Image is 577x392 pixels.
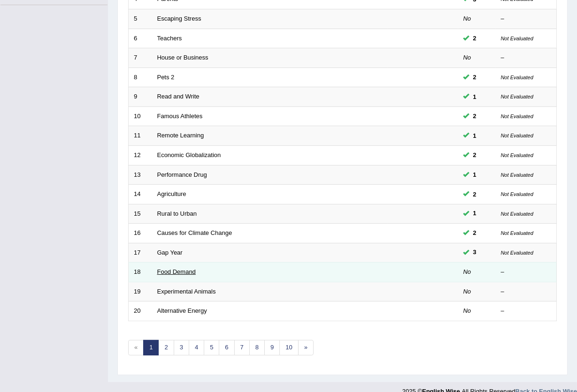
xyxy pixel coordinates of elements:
[501,307,552,316] div: –
[501,53,552,62] div: –
[157,190,186,197] a: Agriculture
[298,340,314,355] a: »
[501,36,533,41] small: Not Evaluated
[501,94,533,99] small: Not Evaluated
[157,35,182,42] a: Teachers
[463,54,471,61] em: No
[157,132,204,139] a: Remote Learning
[463,307,471,314] em: No
[129,263,152,282] td: 18
[129,282,152,302] td: 19
[189,340,204,355] a: 4
[501,152,533,158] small: Not Evaluated
[501,172,533,178] small: Not Evaluated
[463,268,471,275] em: No
[129,68,152,87] td: 8
[157,151,221,158] a: Economic Globalization
[501,133,533,138] small: Not Evaluated
[157,249,183,256] a: Gap Year
[158,340,174,355] a: 2
[501,191,533,197] small: Not Evaluated
[157,229,232,236] a: Causes for Climate Change
[469,72,480,82] span: You can still take this question
[501,287,552,296] div: –
[219,340,234,355] a: 6
[157,307,207,314] a: Alternative Energy
[129,29,152,48] td: 6
[128,340,144,355] span: «
[157,15,201,22] a: Escaping Stress
[501,230,533,236] small: Not Evaluated
[463,15,471,22] em: No
[129,243,152,263] td: 17
[234,340,250,355] a: 7
[157,54,208,61] a: House or Business
[157,268,196,275] a: Food Demand
[501,268,552,277] div: –
[129,185,152,204] td: 14
[469,33,480,43] span: You can still take this question
[469,228,480,238] span: You can still take this question
[469,189,480,199] span: You can still take this question
[469,131,480,141] span: You can still take this question
[174,340,189,355] a: 3
[129,204,152,224] td: 15
[129,87,152,107] td: 9
[204,340,219,355] a: 5
[129,9,152,29] td: 5
[501,15,552,23] div: –
[129,126,152,146] td: 11
[469,170,480,180] span: You can still take this question
[129,224,152,243] td: 16
[143,340,159,355] a: 1
[157,171,207,178] a: Performance Drug
[264,340,280,355] a: 9
[469,111,480,121] span: You can still take this question
[501,250,533,256] small: Not Evaluated
[279,340,298,355] a: 10
[501,211,533,217] small: Not Evaluated
[157,210,197,217] a: Rural to Urban
[157,113,203,120] a: Famous Athletes
[129,145,152,165] td: 12
[501,75,533,80] small: Not Evaluated
[249,340,265,355] a: 8
[501,113,533,119] small: Not Evaluated
[463,288,471,295] em: No
[129,48,152,68] td: 7
[157,288,216,295] a: Experimental Animals
[469,92,480,102] span: You can still take this question
[157,93,200,100] a: Read and Write
[129,106,152,126] td: 10
[469,150,480,160] span: You can still take this question
[129,165,152,185] td: 13
[469,209,480,219] span: You can still take this question
[129,302,152,321] td: 20
[469,248,480,257] span: You can still take this question
[157,74,175,81] a: Pets 2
